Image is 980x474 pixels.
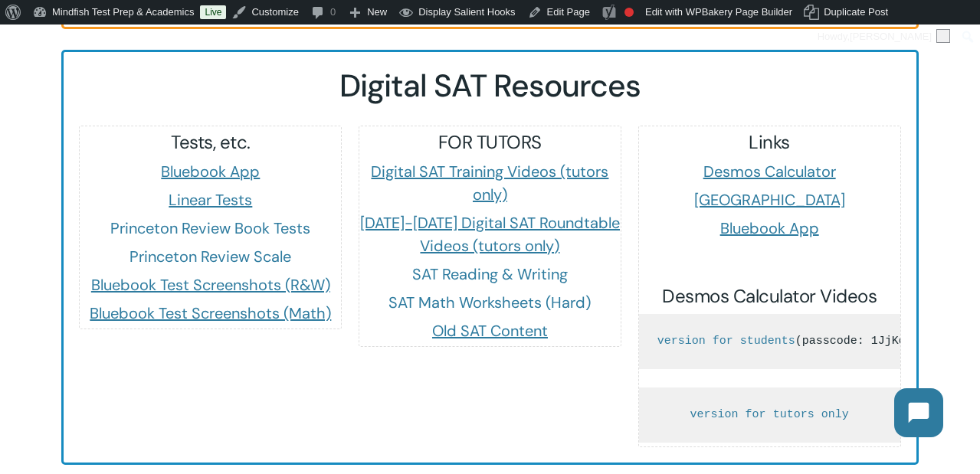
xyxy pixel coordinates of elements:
[79,67,901,105] h2: Digital SAT Resources
[639,284,900,309] h5: Desmos Calculator Videos
[694,190,845,210] a: [GEOGRAPHIC_DATA]
[639,314,900,369] pre: (passcode: 1JjKqk4* )
[200,5,226,19] a: Live
[169,190,252,210] a: Linear Tests
[91,275,330,295] a: Bluebook Test Screenshots (R&W)
[371,162,608,204] a: Digital SAT Training Videos (tutors only)
[690,408,849,421] a: version for tutors only
[90,303,331,323] a: Bluebook Test Screenshots (Math)
[703,162,836,181] a: Desmos Calculator
[624,8,634,17] div: Focus keyphrase not set
[639,130,900,155] h5: Links
[129,247,291,266] a: Princeton Review Scale
[720,218,819,238] a: Bluebook App
[359,130,621,155] h5: FOR TUTORS
[80,130,341,155] h5: Tests, etc.
[657,335,795,348] a: version for students
[432,321,548,341] a: Old SAT Content
[360,213,620,256] a: [DATE]-[DATE] Digital SAT Roundtable Videos (tutors only)
[161,162,260,181] a: Bluebook App
[388,293,591,312] a: SAT Math Worksheets (Hard)
[110,218,310,238] a: Princeton Review Book Tests
[412,264,568,284] a: SAT Reading & Writing
[850,31,932,42] span: [PERSON_NAME]
[812,25,956,49] a: Howdy,
[879,373,959,453] iframe: Chatbot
